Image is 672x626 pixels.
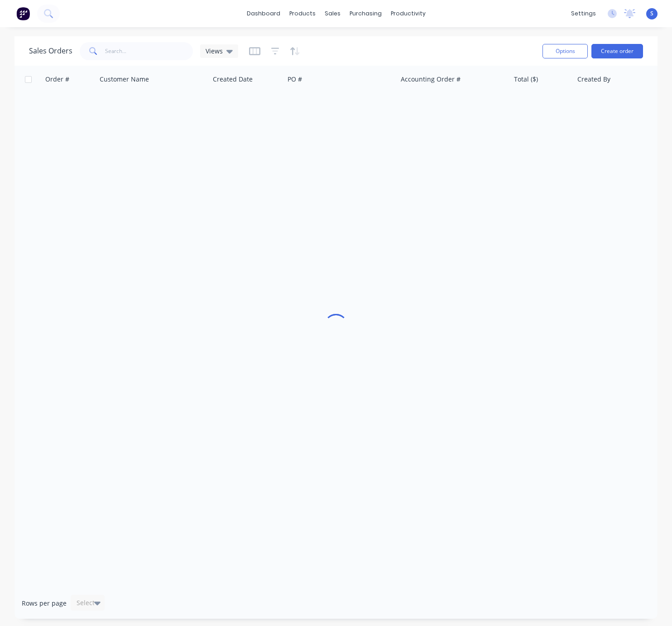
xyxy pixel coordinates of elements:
[566,7,600,20] div: settings
[206,46,223,56] span: Views
[22,599,67,608] span: Rows per page
[514,75,538,84] div: Total ($)
[542,44,588,58] button: Options
[577,75,610,84] div: Created By
[29,47,72,55] h1: Sales Orders
[650,10,653,18] span: S
[242,7,285,20] a: dashboard
[386,7,430,20] div: productivity
[45,75,69,84] div: Order #
[77,598,100,607] div: Select...
[288,75,302,84] div: PO #
[320,7,345,20] div: sales
[105,42,193,60] input: Search...
[401,75,461,84] div: Accounting Order #
[591,44,643,58] button: Create order
[213,75,253,84] div: Created Date
[285,7,320,20] div: products
[16,7,30,20] img: Factory
[345,7,386,20] div: purchasing
[100,75,149,84] div: Customer Name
